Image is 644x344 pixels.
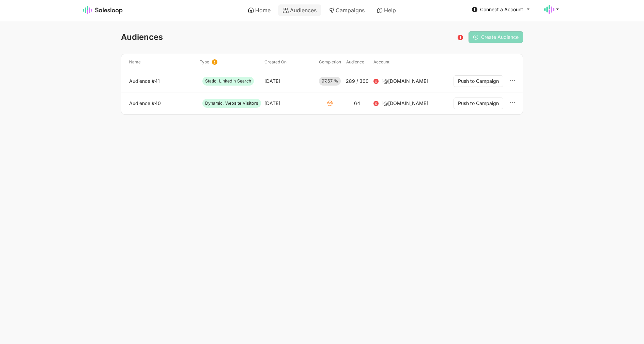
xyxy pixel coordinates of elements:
[354,100,360,106] div: 64
[262,59,316,65] div: Created on
[278,4,321,16] a: Audiences
[121,32,163,42] span: Audiences
[346,78,369,84] div: 289 / 300
[202,77,254,86] span: Static, LinkedIn Search
[371,59,435,65] div: Account
[129,78,194,84] a: Audience #41
[470,4,525,15] a: Connect a Account
[129,100,194,106] a: Audience #40
[126,59,197,65] div: Name
[243,4,275,16] a: Home
[372,4,401,16] a: Help
[454,75,503,87] button: Push to Campaign
[343,59,371,65] div: Audience
[480,6,523,12] span: Connect a Account
[200,59,209,65] span: Type
[264,100,280,106] div: [DATE]
[373,100,428,106] div: i@[DOMAIN_NAME]
[324,4,369,16] a: Campaigns
[264,78,280,84] div: [DATE]
[202,99,261,108] span: Dynamic, Website Visitors
[319,77,341,86] span: 97.67 %
[316,59,343,65] div: Completion
[454,98,503,109] button: Push to Campaign
[83,6,123,14] img: Salesloop
[373,78,428,84] div: i@[DOMAIN_NAME]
